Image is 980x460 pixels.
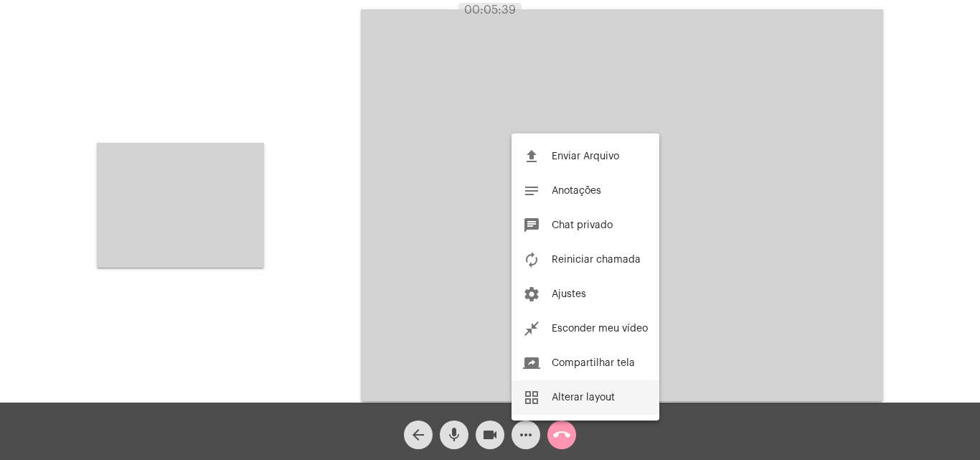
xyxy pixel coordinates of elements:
[523,320,540,337] mat-icon: close_fullscreen
[523,148,540,165] mat-icon: file_upload
[552,151,619,161] span: Enviar Arquivo
[523,286,540,303] mat-icon: settings
[552,289,586,299] span: Ajustes
[552,220,613,230] span: Chat privado
[552,324,648,334] span: Esconder meu vídeo
[523,217,540,234] mat-icon: chat
[523,355,540,372] mat-icon: screen_share
[552,186,601,196] span: Anotações
[552,358,635,368] span: Compartilhar tela
[523,251,540,268] mat-icon: autorenew
[523,182,540,200] mat-icon: notes
[552,255,641,265] span: Reiniciar chamada
[523,389,540,406] mat-icon: grid_view
[552,393,615,403] span: Alterar layout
